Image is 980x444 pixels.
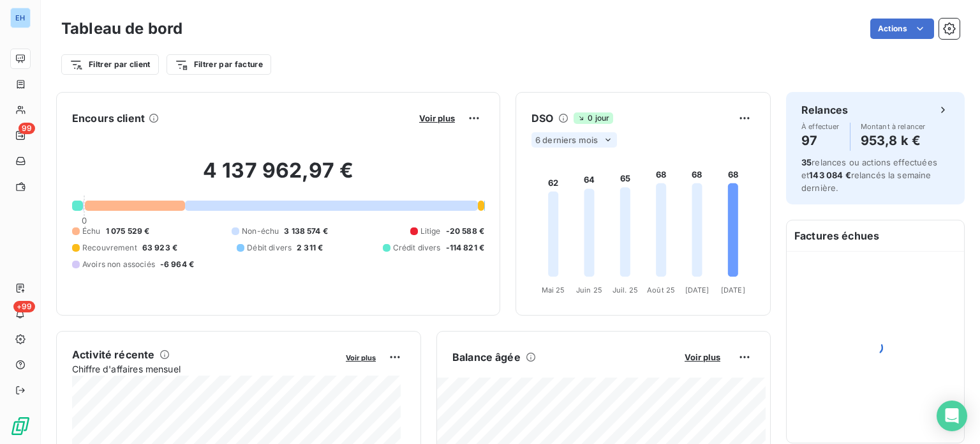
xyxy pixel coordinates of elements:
[446,242,485,254] span: -114 821 €
[576,286,602,295] tspan: Juin 25
[346,353,376,362] span: Voir plus
[247,242,292,254] span: Débit divers
[284,226,328,237] span: 3 138 574 €
[801,102,848,118] h6: Relances
[721,286,745,295] tspan: [DATE]
[106,226,150,237] span: 1 075 529 €
[61,54,159,75] button: Filtrer par client
[19,123,35,134] span: 99
[13,301,35,312] span: +99
[574,112,613,124] span: 0 jour
[420,226,441,237] span: Litige
[297,242,323,254] span: 2 311 €
[10,8,31,28] div: EH
[446,226,484,237] span: -20 588 €
[10,416,31,436] img: Logo LeanPay
[535,135,598,145] span: 6 derniers mois
[242,226,279,237] span: Non-échu
[72,158,484,196] h2: 4 137 962,97 €
[160,259,194,270] span: -6 964 €
[452,349,521,365] h6: Balance âgée
[415,112,459,124] button: Voir plus
[72,347,154,362] h6: Activité récente
[612,286,638,295] tspan: Juil. 25
[861,130,926,151] h4: 953,8 k €
[167,54,271,75] button: Filtrer par facture
[870,19,934,39] button: Actions
[531,111,553,126] h6: DSO
[342,351,380,363] button: Voir plus
[937,401,967,431] div: Open Intercom Messenger
[393,242,441,254] span: Crédit divers
[809,170,850,180] span: 143 084 €
[419,113,455,123] span: Voir plus
[685,286,709,295] tspan: [DATE]
[861,123,926,130] span: Montant à relancer
[82,215,87,226] span: 0
[82,226,101,237] span: Échu
[801,157,937,193] span: relances ou actions effectuées et relancés la semaine dernière.
[647,286,675,295] tspan: Août 25
[61,17,182,40] h3: Tableau de bord
[82,259,155,270] span: Avoirs non associés
[72,362,337,376] span: Chiffre d'affaires mensuel
[82,242,137,254] span: Recouvrement
[801,123,840,130] span: À effectuer
[542,286,565,295] tspan: Mai 25
[142,242,177,254] span: 63 923 €
[801,130,840,151] h4: 97
[72,111,145,126] h6: Encours client
[801,157,812,167] span: 35
[787,220,964,251] h6: Factures échues
[681,351,724,363] button: Voir plus
[685,352,720,362] span: Voir plus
